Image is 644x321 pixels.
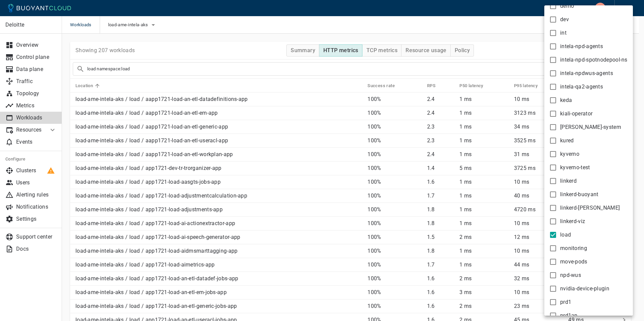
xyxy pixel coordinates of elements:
span: int [560,30,567,36]
span: move-pods [560,258,587,265]
span: kyverno-test [560,164,590,171]
span: linkerd-buoyant [560,191,599,198]
span: load [560,231,571,238]
span: linkerd-[PERSON_NAME] [560,205,620,211]
span: keda [560,97,572,104]
span: kured [560,137,574,144]
span: intela-qa2-agents [560,83,603,90]
span: dev [560,16,569,23]
span: linkerd [560,178,577,184]
span: kiali-operator [560,110,592,117]
span: linkerd-viz [560,218,585,225]
span: monitoring [560,245,587,252]
span: demo [560,3,574,9]
span: intela-npd-agents [560,43,603,50]
span: npd-wus [560,272,581,279]
span: nvidia-device-plugin [560,285,609,292]
span: kyverno [560,151,579,157]
span: prd1 [560,299,571,306]
span: intela-npdwus-agents [560,70,613,77]
span: prd1ap [560,312,578,319]
span: [PERSON_NAME]-system [560,124,621,131]
span: intela-npd-spotnodepool-ns [560,57,627,63]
